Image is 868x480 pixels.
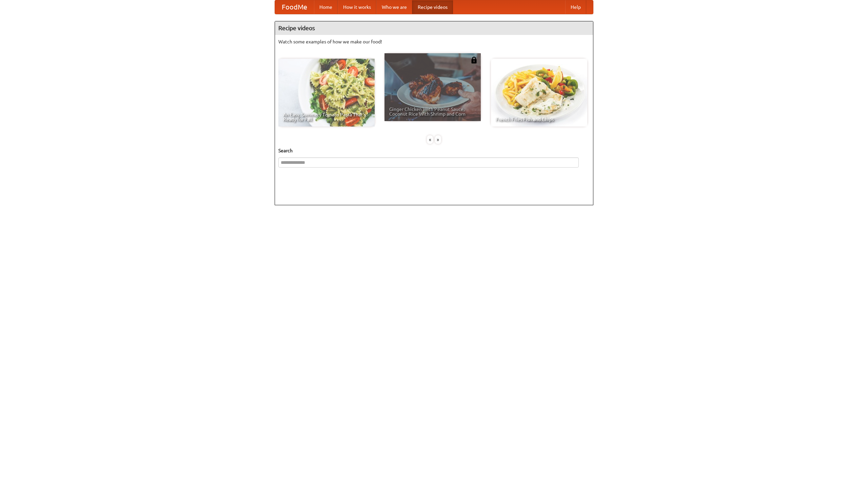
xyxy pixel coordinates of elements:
[491,59,587,127] a: French Fries Fish and Chips
[278,38,590,45] p: Watch some examples of how we make our food!
[376,0,412,14] a: Who we are
[427,135,433,144] div: «
[275,0,314,14] a: FoodMe
[496,117,583,122] span: French Fries Fish and Chips
[283,112,370,122] span: An Easy, Summery Tomato Pasta That's Ready for Fall
[278,59,375,127] a: An Easy, Summery Tomato Pasta That's Ready for Fall
[565,0,586,14] a: Help
[412,0,453,14] a: Recipe videos
[338,0,376,14] a: How it works
[435,135,441,144] div: »
[278,147,590,154] h5: Search
[275,21,593,35] h4: Recipe videos
[471,57,477,63] img: 483408.png
[314,0,338,14] a: Home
